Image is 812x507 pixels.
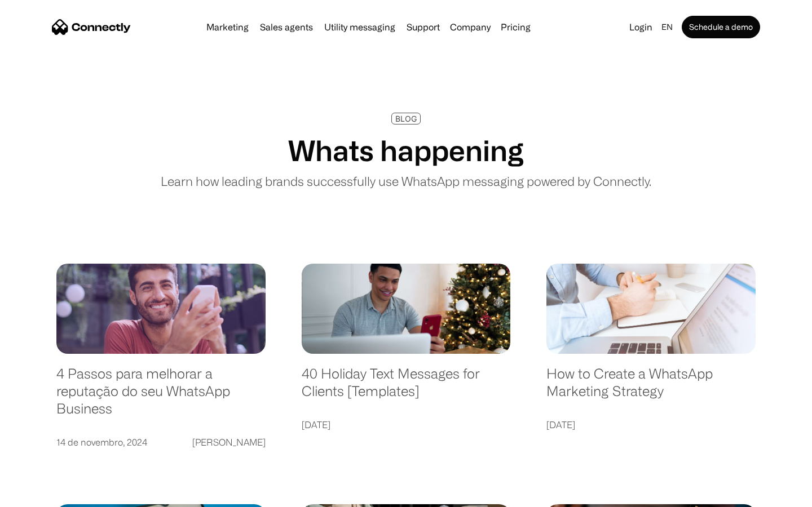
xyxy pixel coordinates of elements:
a: Support [402,23,444,32]
a: Sales agents [255,23,317,32]
div: [DATE] [546,417,575,433]
div: [DATE] [302,417,330,433]
a: Login [625,19,657,35]
div: [PERSON_NAME] [192,434,266,450]
aside: Language selected: English [11,487,68,503]
div: en [661,19,673,35]
div: 14 de novembro, 2024 [56,434,147,450]
p: Learn how leading brands successfully use WhatsApp messaging powered by Connectly. [161,172,651,190]
h1: Whats happening [288,134,524,167]
div: Company [450,19,491,35]
a: Pricing [496,23,535,32]
a: How to Create a WhatsApp Marketing Strategy [546,365,756,411]
a: 4 Passos para melhorar a reputação do seu WhatsApp Business [56,365,266,428]
a: Schedule a demo [682,16,760,38]
div: BLOG [395,114,417,123]
a: Marketing [202,23,253,32]
a: Utility messaging [320,23,400,32]
a: 40 Holiday Text Messages for Clients [Templates] [302,365,511,411]
ul: Language list [23,487,68,503]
